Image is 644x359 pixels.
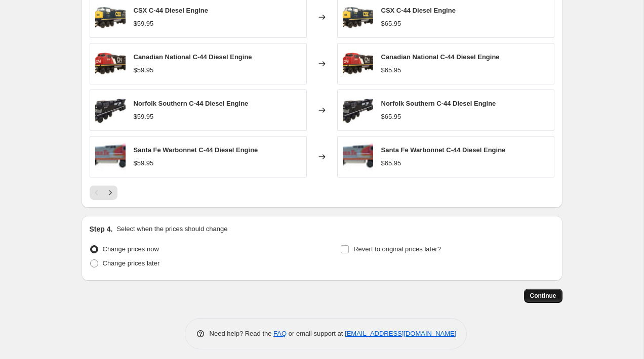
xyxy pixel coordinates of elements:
[134,7,208,14] span: CSX C-44 Diesel Engine
[273,330,287,337] a: FAQ
[134,100,249,107] span: Norfolk Southern C-44 Diesel Engine
[116,224,227,234] p: Select when the prices should change
[381,53,500,61] span: Canadian National C-44 Diesel Engine
[134,19,154,29] div: $59.95
[381,100,496,107] span: Norfolk Southern C-44 Diesel Engine
[343,49,373,79] img: CN2800_80x.jpg
[90,186,117,200] nav: Pagination
[134,53,252,61] span: Canadian National C-44 Diesel Engine
[381,65,401,75] div: $65.95
[524,289,562,303] button: Continue
[95,2,126,32] img: CSX2800_80x.jpg
[134,146,258,154] span: Santa Fe Warbonnet C-44 Diesel Engine
[90,224,113,234] h2: Step 4.
[95,142,126,172] img: SFWarbonnet44newcolorswhitebackground_80x.jpg
[134,112,154,122] div: $59.95
[103,186,117,200] button: Next
[343,142,373,172] img: SFWarbonnet44newcolorswhitebackground_80x.jpg
[345,330,456,337] a: [EMAIL_ADDRESS][DOMAIN_NAME]
[343,95,373,125] img: Norfolk_Southern_C44_Engine_0827_80x.jpg
[381,112,401,122] div: $65.95
[381,19,401,29] div: $65.95
[381,146,506,154] span: Santa Fe Warbonnet C-44 Diesel Engine
[287,330,345,337] span: or email support at
[210,330,274,337] span: Need help? Read the
[95,95,126,125] img: Norfolk_Southern_C44_Engine_0827_80x.jpg
[381,158,401,168] div: $65.95
[103,259,160,267] span: Change prices later
[353,245,441,253] span: Revert to original prices later?
[95,49,126,79] img: CN2800_80x.jpg
[343,2,373,32] img: CSX2800_80x.jpg
[381,7,456,14] span: CSX C-44 Diesel Engine
[103,245,159,253] span: Change prices now
[134,158,154,168] div: $59.95
[134,65,154,75] div: $59.95
[530,292,556,300] span: Continue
